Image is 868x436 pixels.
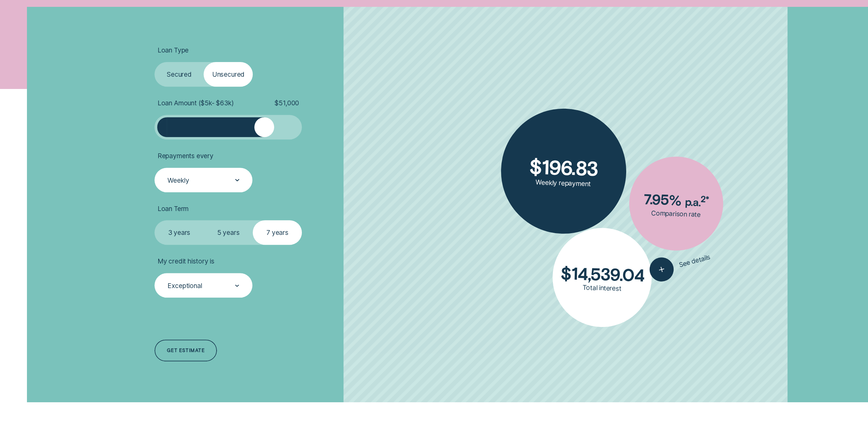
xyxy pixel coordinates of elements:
label: 7 years [253,220,302,245]
label: 5 years [204,220,253,245]
span: My credit history is [158,257,215,265]
span: Loan Term [158,205,189,213]
span: Loan Type [158,46,189,54]
a: Get estimate [155,340,217,362]
label: 3 years [155,220,204,245]
div: Weekly [167,176,189,184]
button: See details [647,245,713,284]
span: See details [678,253,711,269]
label: Unsecured [204,62,253,87]
label: Secured [155,62,204,87]
span: Repayments every [158,152,214,160]
span: $ 51,000 [275,99,299,107]
span: Loan Amount ( $5k - $63k ) [158,99,234,107]
div: Exceptional [167,282,202,290]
